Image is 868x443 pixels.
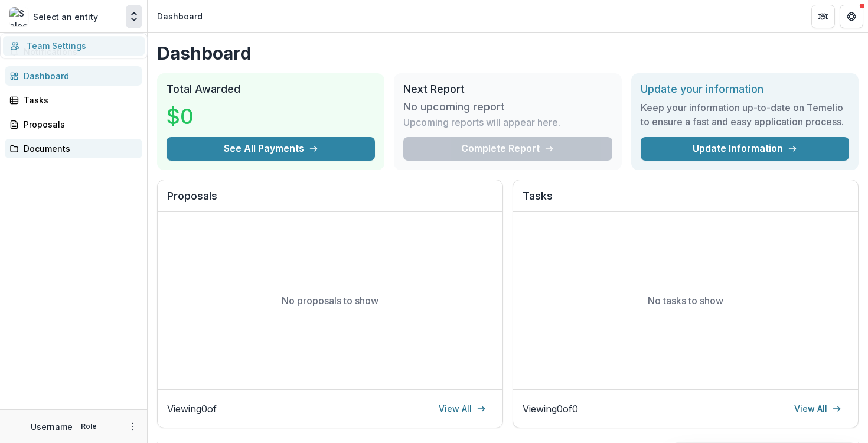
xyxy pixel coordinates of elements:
[24,118,133,131] div: Proposals
[523,190,849,212] h2: Tasks
[403,115,560,129] p: Upcoming reports will appear here.
[403,83,612,96] h2: Next Report
[167,83,375,96] h2: Total Awarded
[126,5,142,28] button: Open entity switcher
[152,8,207,25] nav: breadcrumb
[24,70,133,82] div: Dashboard
[167,190,493,212] h2: Proposals
[282,294,378,308] p: No proposals to show
[5,139,142,158] a: Documents
[33,11,98,23] p: Select an entity
[523,402,578,416] p: Viewing 0 of 0
[787,399,849,418] a: View All
[648,294,723,308] p: No tasks to show
[403,100,505,113] h3: No upcoming report
[167,137,375,161] button: See All Payments
[167,402,217,416] p: Viewing 0 of
[126,419,140,434] button: More
[167,100,255,132] h3: $0
[840,5,863,28] button: Get Help
[641,100,849,129] h3: Keep your information up-to-date on Temelio to ensure a fast and easy application process.
[5,66,142,86] a: Dashboard
[811,5,835,28] button: Partners
[157,43,859,64] h1: Dashboard
[9,7,28,26] img: Select an entity
[31,421,73,433] p: Username
[641,83,849,96] h2: Update your information
[641,137,849,161] a: Update Information
[432,399,493,418] a: View All
[5,115,142,134] a: Proposals
[24,94,133,106] div: Tasks
[77,421,100,432] p: Role
[5,90,142,110] a: Tasks
[157,10,203,22] div: Dashboard
[24,142,133,155] div: Documents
